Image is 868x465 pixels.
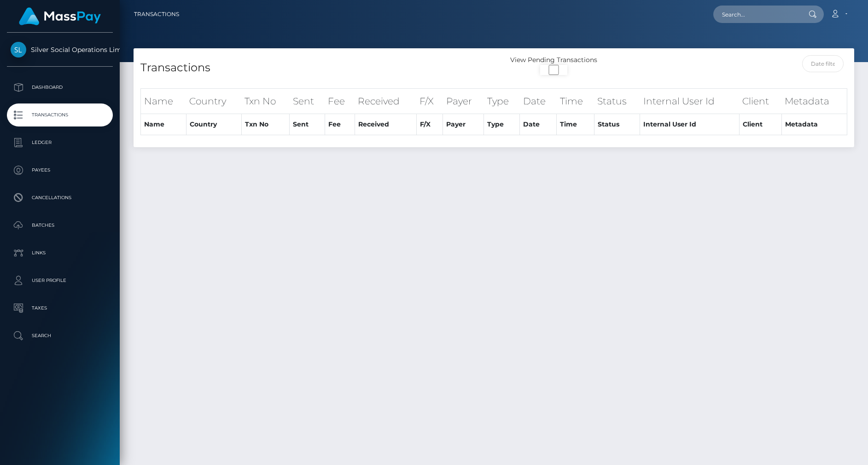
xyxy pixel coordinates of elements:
th: Internal User Id [640,114,739,135]
th: Fee [325,88,355,114]
th: Fee [325,114,355,135]
th: Type [484,88,520,114]
p: Dashboard [11,80,109,94]
p: Cancellations [11,191,109,205]
th: Metadata [781,114,847,135]
th: Received [355,114,416,135]
th: Time [557,114,594,135]
a: Transactions [134,5,179,24]
th: Client [739,114,781,135]
th: Sent [290,114,325,135]
input: Date filter [802,55,844,72]
a: Taxes [7,297,113,320]
a: Batches [7,214,113,237]
a: User Profile [7,269,113,292]
th: Internal User Id [640,88,739,114]
th: Payer [443,114,484,135]
input: Search... [713,6,800,23]
th: Sent [290,88,325,114]
p: Transactions [11,108,109,122]
th: Country [186,114,241,135]
p: Taxes [11,301,109,315]
p: User Profile [11,274,109,287]
th: Type [484,114,520,135]
th: Client [739,88,781,114]
th: Txn No [241,114,290,135]
a: Dashboard [7,76,113,99]
th: Status [594,114,640,135]
th: Metadata [781,88,847,114]
img: Silver Social Operations Limited [11,42,26,57]
p: Ledger [11,136,109,149]
th: Date [520,114,557,135]
th: Time [557,88,594,114]
th: F/X [416,114,443,135]
a: Transactions [7,103,113,126]
th: Payer [443,88,484,114]
p: Payees [11,163,109,177]
span: Silver Social Operations Limited [7,46,113,54]
th: Country [186,88,241,114]
a: Links [7,241,113,264]
th: F/X [416,88,443,114]
p: Search [11,329,109,343]
th: Date [520,88,557,114]
div: View Pending Transactions [494,55,614,65]
th: Txn No [241,88,290,114]
p: Batches [11,218,109,232]
a: Ledger [7,131,113,154]
h4: Transactions [140,60,487,76]
th: Status [594,88,640,114]
th: Received [355,88,416,114]
th: Name [141,88,186,114]
a: Cancellations [7,186,113,209]
p: Links [11,246,109,260]
a: Payees [7,159,113,182]
a: Search [7,324,113,347]
th: Name [141,114,186,135]
img: MassPay Logo [19,7,101,25]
